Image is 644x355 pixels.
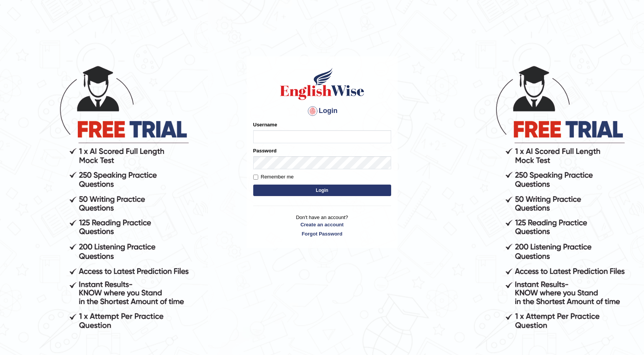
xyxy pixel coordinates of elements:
[253,175,258,180] input: Remember me
[253,105,391,117] h4: Login
[253,221,391,228] a: Create an account
[253,185,391,196] button: Login
[253,230,391,237] a: Forgot Password
[253,173,294,181] label: Remember me
[279,67,366,101] img: Logo of English Wise sign in for intelligent practice with AI
[253,147,277,154] label: Password
[253,121,277,128] label: Username
[253,214,391,237] p: Don't have an account?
